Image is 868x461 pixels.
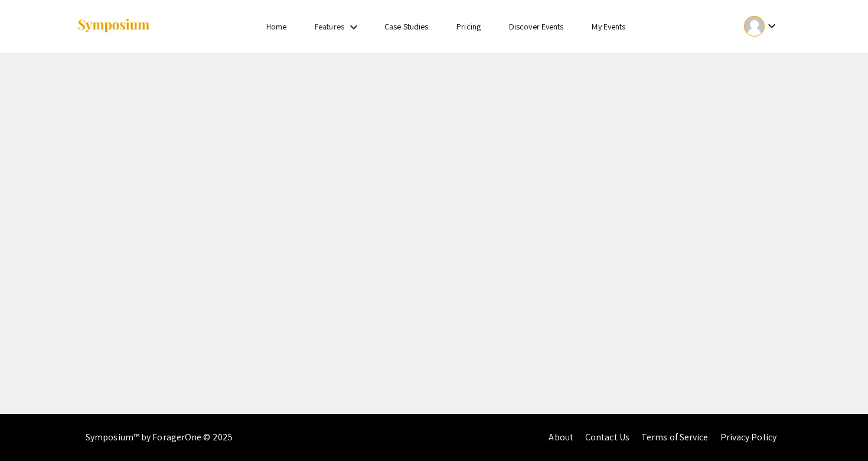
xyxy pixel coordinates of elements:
a: Home [266,21,286,32]
a: Privacy Policy [720,431,776,443]
a: Contact Us [585,431,629,443]
a: Features [315,21,344,32]
a: My Events [592,21,625,32]
a: About [549,431,573,443]
a: Pricing [456,21,481,32]
div: Symposium™ by ForagerOne © 2025 [86,414,233,461]
mat-icon: Expand account dropdown [765,19,779,33]
mat-icon: Expand Features list [347,20,361,34]
img: Symposium by ForagerOne [77,18,151,34]
a: Case Studies [384,21,428,32]
a: Discover Events [509,21,564,32]
a: Terms of Service [641,431,709,443]
button: Expand account dropdown [732,13,791,39]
